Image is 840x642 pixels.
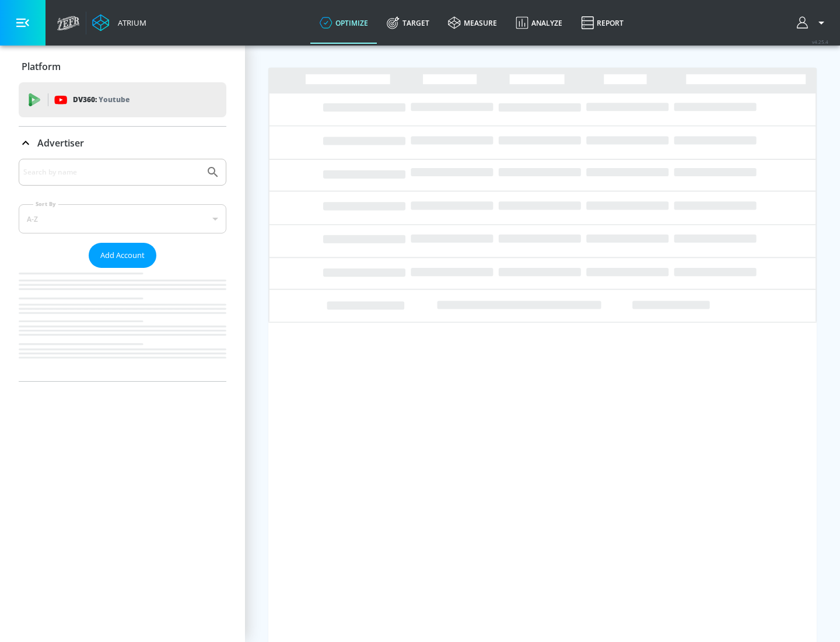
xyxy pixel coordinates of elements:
a: Report [572,2,633,44]
div: Advertiser [19,127,226,159]
div: Platform [19,50,226,83]
p: Youtube [99,93,129,106]
div: Advertiser [19,159,226,381]
a: Target [377,2,439,44]
p: Platform [22,60,61,73]
button: Add Account [89,243,156,268]
input: Search by name [23,165,200,180]
div: DV360: Youtube [19,82,226,117]
a: Atrium [92,14,146,32]
span: Add Account [100,249,145,262]
label: Sort By [33,200,58,208]
div: A-Z [19,204,226,233]
a: optimize [310,2,377,44]
nav: list of Advertiser [19,268,226,381]
p: DV360: [73,93,129,106]
p: Advertiser [37,137,84,149]
span: v 4.25.4 [812,39,828,45]
div: Atrium [113,18,146,28]
a: measure [439,2,506,44]
a: Analyze [506,2,572,44]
